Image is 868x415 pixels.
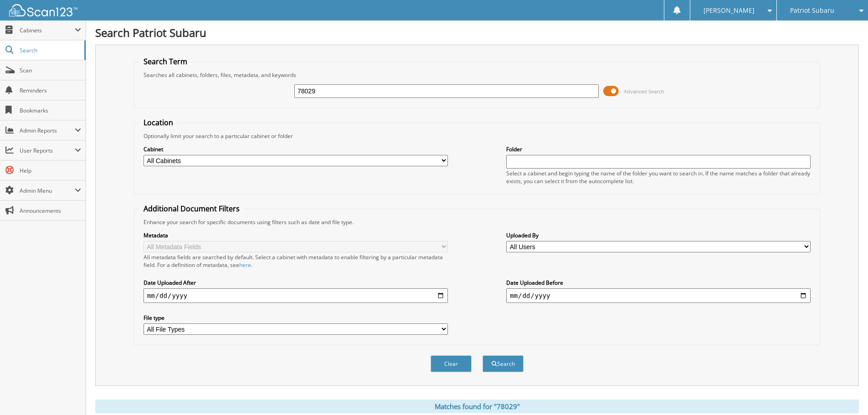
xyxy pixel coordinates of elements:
[95,25,859,40] h1: Search Patriot Subaru
[20,147,75,154] span: User Reports
[20,127,75,134] span: Admin Reports
[506,231,811,239] label: Uploaded By
[95,400,859,413] div: Matches found for "78029"
[20,26,75,34] span: Cabinets
[506,279,811,287] label: Date Uploaded Before
[506,145,811,153] label: Folder
[144,288,448,303] input: start
[139,132,815,140] div: Optionally limit your search to a particular cabinet or folder
[483,355,524,372] button: Search
[20,187,75,195] span: Admin Menu
[790,8,834,13] span: Patriot Subaru
[139,204,244,214] legend: Additional Document Filters
[20,87,81,94] span: Reminders
[20,107,81,114] span: Bookmarks
[704,8,755,13] span: [PERSON_NAME]
[506,288,811,303] input: end
[144,145,448,153] label: Cabinet
[506,169,811,185] div: Select a cabinet and begin typing the name of the folder you want to search in. If the name match...
[431,355,472,372] button: Clear
[144,314,448,322] label: File type
[144,279,448,287] label: Date Uploaded After
[139,218,815,226] div: Enhance your search for specific documents using filters such as date and file type.
[139,118,178,128] legend: Location
[139,71,815,79] div: Searches all cabinets, folders, files, metadata, and keywords
[20,167,81,174] span: Help
[20,67,81,74] span: Scan
[144,231,448,239] label: Metadata
[239,261,251,269] a: here
[624,88,664,95] span: Advanced Search
[144,253,448,269] div: All metadata fields are searched by default. Select a cabinet with metadata to enable filtering b...
[139,56,192,67] legend: Search Term
[9,4,77,16] img: scan123-logo-white.svg
[20,207,81,215] span: Announcements
[20,46,80,54] span: Search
